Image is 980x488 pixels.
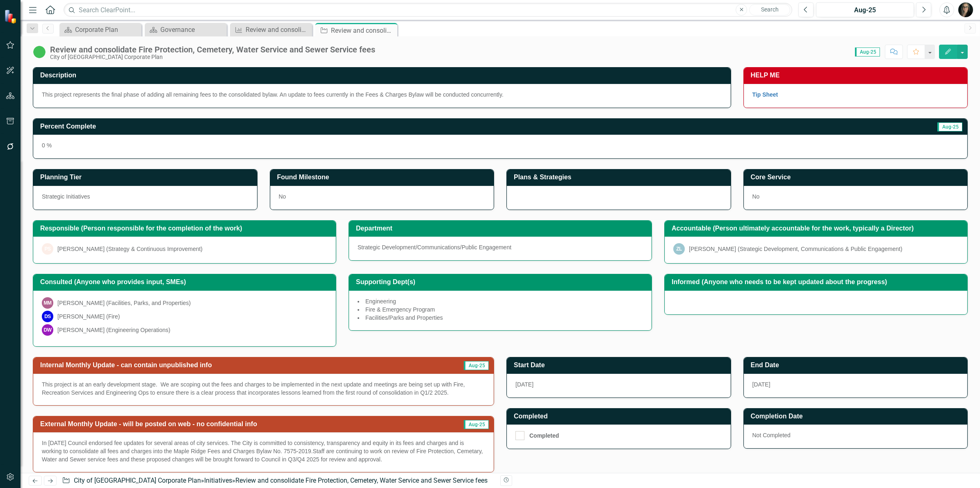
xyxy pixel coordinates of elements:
div: Review and consolidate Fire Protection, Cemetery, Water Service and Sewer Service fees [50,45,375,54]
div: ZL [673,243,685,255]
h3: Completion Date [751,413,964,420]
a: Review and consolidate City fees and charges into a single bylaw with annual review dates [232,25,310,35]
a: City of [GEOGRAPHIC_DATA] Corporate Plan [74,477,201,484]
div: [PERSON_NAME] (Strategic Development, Communications & Public Engagement) [689,245,903,253]
span: [DATE] [752,381,770,388]
h3: Found Milestone [277,174,490,181]
h3: Planning Tier [40,174,253,181]
div: Aug-25 [819,5,911,15]
span: No [279,193,286,200]
div: This project represents the final phase of adding all remaining fees to the consolidated bylaw. A... [42,90,722,99]
span: Engineering [365,298,396,305]
h3: Responsible (Person responsible for the completion of the work) [40,225,332,232]
div: City of [GEOGRAPHIC_DATA] Corporate Plan [50,54,375,60]
div: Governance [160,25,225,35]
h3: Department [356,225,647,232]
span: Aug-25 [937,122,962,131]
p: In [DATE] Council endorsed fee updates for several areas of city services. The City is committed ... [42,439,485,463]
h3: Completed [514,413,727,420]
h3: Accountable (Person ultimately accountable for the work, typically a Director) [672,225,963,232]
div: DW [42,324,53,336]
input: Search ClearPoint... [64,3,792,17]
div: » » [62,476,494,486]
div: Not Completed [744,425,968,448]
a: Initiatives [204,477,232,484]
button: Aug-25 [816,2,914,17]
img: In Progress [33,45,46,59]
span: Aug-25 [464,361,489,370]
h3: Description [40,72,727,79]
h3: HELP ME [751,72,964,79]
h3: Informed (Anyone who needs to be kept updated about the progress) [672,278,963,286]
p: This project is at an early development stage. We are scoping out the fees and charges to be impl... [42,380,485,397]
h3: Percent Complete [40,123,671,130]
div: [PERSON_NAME] (Strategy & Continuous Improvement) [57,245,203,253]
span: Strategic Initiatives [42,193,90,200]
h3: Consulted (Anyone who provides input, SMEs) [40,278,332,286]
span: Aug-25 [855,47,880,56]
div: [PERSON_NAME] (Facilities, Parks, and Properties) [57,299,191,307]
div: Review and consolidate Fire Protection, Cemetery, Water Service and Sewer Service fees [235,477,488,484]
a: Governance [147,25,225,35]
img: Natalie Kovach [958,2,973,17]
div: 0 % [33,135,967,158]
span: No [752,193,760,200]
div: MM [42,297,53,309]
button: Search [749,4,790,16]
a: Tip Sheet [752,91,778,98]
h3: Core Service [751,174,964,181]
div: [PERSON_NAME] (Engineering Operations) [57,326,170,334]
h3: Internal Monthly Update - can contain unpublished info [40,361,431,369]
h3: End Date [751,361,964,369]
div: Review and consolidate Fire Protection, Cemetery, Water Service and Sewer Service fees [331,25,395,36]
img: ClearPoint Strategy [4,9,18,23]
a: Corporate Plan [62,25,139,35]
div: [PERSON_NAME] (Fire) [57,312,120,321]
span: Facilities/Parks and Properties [365,314,443,321]
h3: External Monthly Update - will be posted on web - no confidential info [40,420,442,428]
span: Aug-25 [464,420,489,429]
h3: Supporting Dept(s) [356,278,647,286]
span: Fire & Emergency Program [365,306,435,313]
span: Search [761,6,779,13]
div: Corporate Plan [75,25,139,35]
span: Strategic Development/Communications/Public Engagement [358,244,511,251]
div: DS [42,311,53,322]
div: Review and consolidate City fees and charges into a single bylaw with annual review dates [246,25,310,35]
h3: Plans & Strategies [514,174,727,181]
span: [DATE] [515,381,533,388]
h3: Start Date [514,361,727,369]
div: PS [42,243,53,255]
